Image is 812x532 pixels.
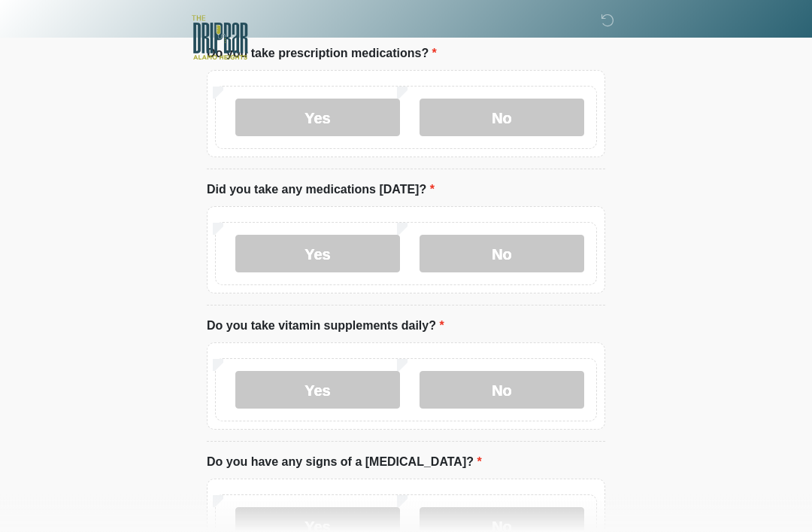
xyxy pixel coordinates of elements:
[207,318,444,336] label: Do you take vitamin supplements daily?
[235,236,400,273] label: Yes
[420,372,584,409] label: No
[207,181,435,199] label: Did you take any medications [DATE]?
[207,454,482,472] label: Do you have any signs of a [MEDICAL_DATA]?
[192,11,248,65] img: The DRIPBaR - Alamo Heights Logo
[235,372,400,409] label: Yes
[420,236,584,273] label: No
[235,99,400,137] label: Yes
[420,99,584,137] label: No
